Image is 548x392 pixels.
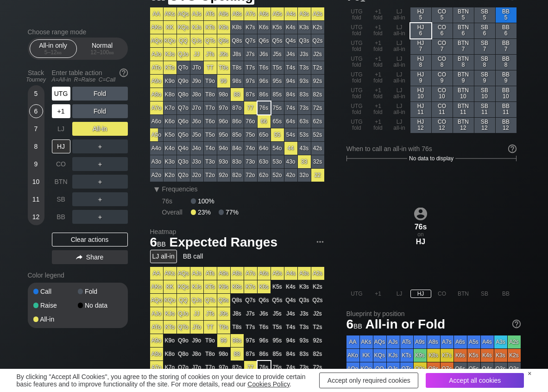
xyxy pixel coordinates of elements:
[52,104,70,118] div: +1
[258,48,271,61] div: J6s
[177,88,190,101] div: Q8o
[284,21,297,34] div: K4s
[231,101,244,114] div: 87o
[244,21,257,34] div: K7s
[190,75,203,88] div: J9o
[204,7,217,20] div: ATs
[284,61,297,74] div: T4s
[284,128,297,141] div: 54s
[150,228,324,235] h2: Heatmap
[271,169,284,182] div: 52o
[72,175,128,189] div: ＋
[164,61,176,74] div: KTo
[298,21,311,34] div: K3s
[217,61,230,74] div: T9s
[52,76,128,83] div: A=All-in R=Raise C=Call
[244,142,257,155] div: 74o
[453,102,474,117] div: BTN 11
[72,192,128,206] div: ＋
[177,61,190,74] div: QTo
[76,255,82,260] img: share.864f2f62.svg
[453,86,474,101] div: BTN 10
[217,142,230,155] div: 94o
[258,169,271,182] div: 62o
[177,21,190,34] div: KQs
[453,39,474,54] div: BTN 7
[190,21,203,34] div: KJs
[244,88,257,101] div: 87s
[231,169,244,182] div: 82o
[204,128,217,141] div: T5o
[164,7,176,20] div: AKs
[389,7,410,23] div: LJ all-in
[231,142,244,155] div: 84o
[432,102,453,117] div: CO 11
[119,68,129,78] img: help.32db89a4.svg
[177,115,190,128] div: Q6o
[52,157,70,171] div: CO
[204,34,217,47] div: QTs
[368,39,389,54] div: +1 fold
[190,61,203,74] div: JTo
[271,88,284,101] div: 85s
[177,7,190,20] div: AQs
[474,70,495,86] div: SB 9
[410,237,431,246] div: HJ
[83,49,122,56] div: 12 – 100
[346,145,517,152] div: When to call an all-in with 76s
[284,155,297,168] div: 43o
[150,169,163,182] div: A2o
[432,23,453,38] div: CO 6
[271,75,284,88] div: 95s
[311,169,324,182] div: 22
[311,115,324,128] div: 62s
[496,7,517,23] div: BB 5
[204,88,217,101] div: T8o
[258,101,271,114] div: 76s
[311,88,324,101] div: 82s
[190,169,203,182] div: J2o
[368,102,389,117] div: +1 fold
[432,7,453,23] div: CO 5
[149,235,167,251] span: 6
[453,55,474,70] div: BTN 8
[271,21,284,34] div: K5s
[244,115,257,128] div: 76o
[432,39,453,54] div: CO 7
[346,7,367,23] div: UTG fold
[346,118,367,133] div: UTG fold
[72,104,128,118] div: Fold
[346,70,367,86] div: UTG fold
[258,142,271,155] div: 64o
[368,70,389,86] div: +1 fold
[284,169,297,182] div: 42o
[496,118,517,133] div: BB 12
[368,55,389,70] div: +1 fold
[204,75,217,88] div: T9o
[271,101,284,114] div: 75s
[389,86,410,101] div: LJ all-in
[474,102,495,117] div: SB 11
[258,7,271,20] div: A6s
[496,102,517,117] div: BB 11
[319,373,418,388] div: Accept only required cookies
[190,7,203,20] div: AJs
[217,75,230,88] div: 99
[29,175,43,189] div: 10
[284,101,297,114] div: 74s
[414,207,427,220] img: icon-avatar.b40e07d9.svg
[29,122,43,136] div: 7
[72,87,128,101] div: Fold
[150,34,163,47] div: AQo
[164,21,176,34] div: KK
[162,209,191,216] div: Overall
[298,48,311,61] div: J3s
[78,302,122,309] div: No data
[57,49,62,56] span: bb
[34,49,73,56] div: 5 – 12
[219,209,239,216] div: 77%
[190,48,203,61] div: JJ
[150,21,163,34] div: AKo
[190,142,203,155] div: J4o
[311,48,324,61] div: J2s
